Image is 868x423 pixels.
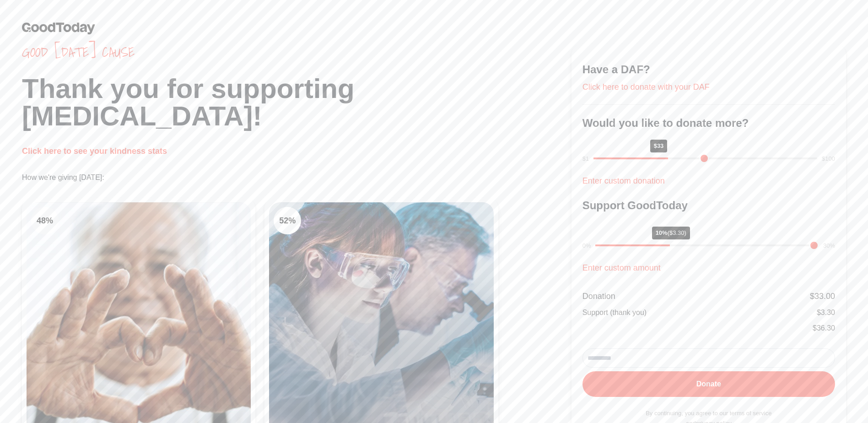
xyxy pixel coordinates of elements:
[582,62,835,77] h3: Have a DAF?
[22,75,571,130] h1: Thank you for supporting [MEDICAL_DATA]!
[22,172,571,183] p: How we're giving [DATE]:
[22,22,95,34] img: GoodToday
[813,323,835,334] div: $
[823,241,835,250] div: 30%
[814,292,835,301] span: 33.00
[582,82,710,92] a: Click here to donate with your DAF
[582,307,647,318] div: Support (thank you)
[582,176,665,185] a: Enter custom donation
[582,263,661,272] a: Enter custom amount
[582,116,835,130] h3: Would you like to donate more?
[582,241,591,250] div: 0%
[582,371,835,397] button: Donate
[274,207,301,234] div: 52 %
[650,140,668,152] div: $33
[22,44,571,60] span: Good [DATE] cause
[810,290,835,303] div: $
[821,309,835,316] span: 3.30
[668,229,686,236] span: ($3.30)
[822,154,835,163] div: $100
[817,324,835,332] span: 36.30
[582,290,615,303] div: Donation
[22,146,167,156] a: Click here to see your kindness stats
[31,207,59,234] div: 48 %
[652,227,690,239] div: 10%
[582,198,835,213] h3: Support GoodToday
[582,154,589,163] div: $1
[817,307,835,318] div: $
